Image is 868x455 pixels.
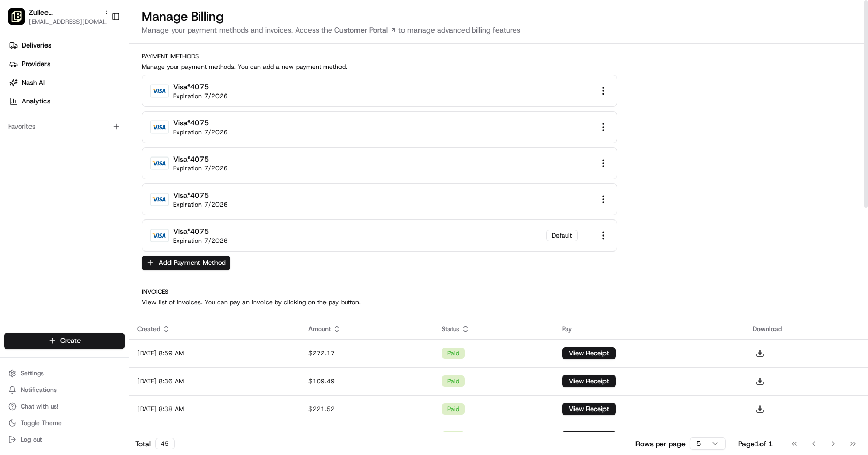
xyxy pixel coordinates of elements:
[29,7,100,18] button: Zullee Mediterrannean Grill - [GEOGRAPHIC_DATA]
[308,349,425,357] div: $272.17
[4,416,125,430] button: Toggle Theme
[562,431,616,443] button: View Receipt
[4,37,129,54] a: Deliveries
[142,25,856,35] p: Manage your payment methods and invoices. Access the to manage advanced billing features
[155,438,175,449] div: 45
[4,4,107,29] button: Zullee Mediterrannean Grill - YakimaZullee Mediterrannean Grill - [GEOGRAPHIC_DATA][EMAIL_ADDRESS...
[129,367,300,395] td: [DATE] 8:36 AM
[4,56,129,72] a: Providers
[135,438,175,449] div: Total
[4,93,129,109] a: Analytics
[308,377,425,385] div: $109.49
[442,325,546,333] div: Status
[4,74,129,91] a: Nash AI
[738,438,773,449] div: Page 1 of 1
[176,102,188,114] button: Start new chat
[4,432,125,447] button: Log out
[142,256,230,270] button: Add Payment Method
[10,99,29,117] img: 1736555255976-a54dd68f-1ca7-489b-9aae-adbdc363a1c4
[29,18,112,26] button: [EMAIL_ADDRESS][DOMAIN_NAME]
[173,118,209,128] div: visa *4075
[753,325,860,333] div: Download
[21,150,79,160] span: Knowledge Base
[87,151,96,159] div: 💻
[103,175,125,183] span: Pylon
[21,419,62,427] span: Toggle Theme
[546,230,578,241] div: Default
[22,97,50,106] span: Analytics
[137,325,292,333] div: Created
[22,78,45,87] span: Nash AI
[142,288,856,296] h2: Invoices
[173,92,228,100] div: Expiration 7/2026
[4,333,125,349] button: Create
[35,109,131,117] div: We're available if you need us!
[83,146,170,164] a: 💻API Documentation
[27,67,171,77] input: Clear
[142,298,856,306] p: View list of invoices. You can pay an invoice by clicking on the pay button.
[21,369,44,378] span: Settings
[4,383,125,397] button: Notifications
[142,52,856,60] h2: Payment Methods
[129,339,300,367] td: [DATE] 8:59 AM
[562,375,616,387] button: View Receipt
[173,200,228,209] div: Expiration 7/2026
[332,25,398,35] a: Customer Portal
[129,395,300,423] td: [DATE] 8:38 AM
[10,10,31,31] img: Nash
[4,366,125,381] button: Settings
[562,403,616,415] button: View Receipt
[21,386,57,394] span: Notifications
[22,59,50,69] span: Providers
[308,325,425,333] div: Amount
[21,402,58,411] span: Chat with us!
[6,146,83,164] a: 📗Knowledge Base
[173,154,209,164] div: visa *4075
[442,375,465,387] div: paid
[4,399,125,414] button: Chat with us!
[142,62,856,71] p: Manage your payment methods. You can add a new payment method.
[173,237,228,245] div: Expiration 7/2026
[129,423,300,451] td: [DATE] 8:23 AM
[35,99,169,109] div: Start new chat
[562,325,736,333] div: Pay
[21,435,42,444] span: Log out
[8,8,25,25] img: Zullee Mediterrannean Grill - Yakima
[442,403,465,415] div: paid
[562,347,616,359] button: View Receipt
[73,175,125,183] a: Powered byPylon
[173,128,228,136] div: Expiration 7/2026
[22,41,51,50] span: Deliveries
[4,118,125,135] div: Favorites
[10,41,188,58] p: Welcome 👋
[173,226,209,237] div: visa *4075
[442,348,465,359] div: paid
[173,190,209,200] div: visa *4075
[636,438,686,449] p: Rows per page
[308,405,425,413] div: $221.52
[98,150,166,160] span: API Documentation
[442,431,465,443] div: paid
[60,336,81,346] span: Create
[173,82,209,92] div: visa *4075
[10,151,19,159] div: 📗
[142,8,856,25] h1: Manage Billing
[173,164,228,172] div: Expiration 7/2026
